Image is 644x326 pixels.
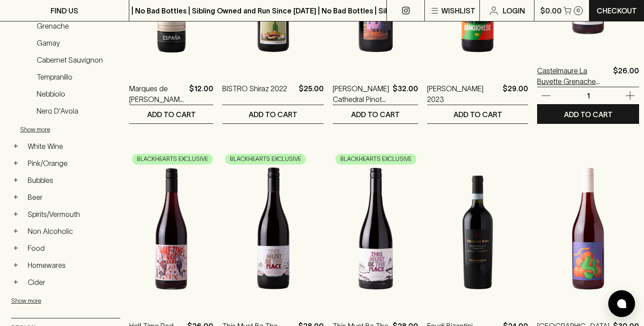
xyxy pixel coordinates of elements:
a: Grenache [33,18,120,34]
p: ADD TO CART [249,109,297,120]
a: Nebbiolo [33,86,120,102]
a: Spirits/Vermouth [24,207,120,222]
p: $12.00 [189,83,213,105]
p: ADD TO CART [564,109,613,120]
button: + [11,227,20,236]
img: This Must Be The Place Yarra Valley Pinot Noir 2023 [222,151,324,307]
a: Food [24,241,120,256]
button: + [11,210,20,219]
a: Tempranillo [33,69,120,85]
button: Show more [11,292,128,310]
p: ADD TO CART [147,109,196,120]
button: + [11,142,20,151]
p: FIND US [51,5,78,16]
a: Gamay [33,35,120,51]
p: $25.00 [299,83,324,105]
button: + [11,244,20,253]
img: Feudi Bizantini Montepulciano d’Abruzzo Terre dei Rumi 2022 [427,151,528,307]
a: Beer [24,190,120,205]
button: + [11,278,20,287]
p: 0 [576,8,580,13]
button: Show more [20,120,137,139]
a: Nero d'Avola [33,103,120,119]
a: White Wine [24,139,120,154]
img: Parco Valley Light Red 2024 [537,151,639,307]
p: 1 [577,91,599,101]
p: $26.00 [613,65,639,87]
button: ADD TO CART [537,105,639,123]
p: ADD TO CART [453,109,502,120]
p: Wishlist [441,5,475,16]
a: Marques de [PERSON_NAME] 2024 [129,83,186,105]
p: Checkout [597,5,637,16]
a: BISTRO Shiraz 2022 [222,83,287,105]
a: [PERSON_NAME] Cathedral Pinot Noir 2024 [333,83,389,105]
button: + [11,261,20,270]
a: [PERSON_NAME] 2023 [427,83,499,105]
button: + [11,176,20,185]
a: Pink/Orange [24,156,120,171]
p: $0.00 [540,5,562,16]
a: Cider [24,275,120,290]
a: Cabernet Sauvignon [33,52,120,68]
img: bubble-icon [617,299,626,308]
a: Homewares [24,258,120,273]
a: Castelmaure La Buvette Grenache [PERSON_NAME] [GEOGRAPHIC_DATA] [537,65,610,87]
button: ADD TO CART [427,105,528,123]
img: Half Time Red 2023 [129,151,213,307]
button: + [11,193,20,202]
button: + [11,159,20,168]
button: ADD TO CART [333,105,418,123]
p: Login [503,5,525,16]
p: ADD TO CART [351,109,400,120]
img: This Must Be The Place Heathcote Shiraz 2023 [333,151,418,307]
button: ADD TO CART [222,105,324,123]
a: Bubbles [24,173,120,188]
p: $32.00 [393,83,418,105]
p: $29.00 [503,83,528,105]
a: Non Alcoholic [24,224,120,239]
button: ADD TO CART [129,105,213,123]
